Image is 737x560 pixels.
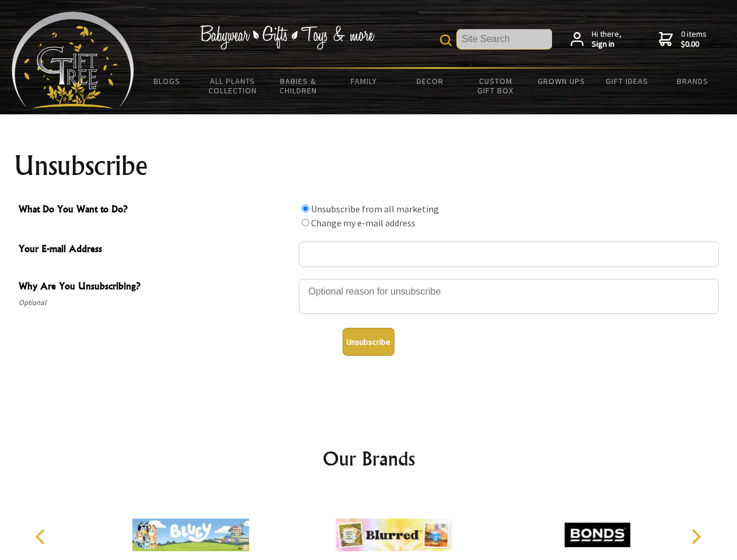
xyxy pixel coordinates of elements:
[571,29,621,50] a: Hi there,Sign in
[457,29,552,49] input: Site Search
[299,242,719,267] input: Your E-mail Address
[343,328,394,356] button: Unsubscribe
[528,69,594,93] a: Grown Ups
[299,279,719,314] textarea: Why Are You Unsubscribing?
[463,69,529,103] a: Custom Gift Box
[19,296,293,310] span: Optional
[440,34,452,46] img: product search
[592,29,621,50] span: Hi there,
[311,217,415,229] label: Change my e-mail address
[397,69,463,93] a: Decor
[660,69,726,93] a: Brands
[19,242,293,258] span: Your E-mail Address
[683,524,708,549] button: Next
[302,219,309,226] input: What Do You Want to Do?
[331,69,397,93] a: Family
[14,152,724,180] h1: Unsubscribe
[302,205,309,212] input: What Do You Want to Do?
[12,12,134,108] img: Babyware - Gifts - Toys and more...
[23,444,714,473] h2: Our Brands
[659,29,707,50] a: 0 items$0.00
[200,69,266,103] a: All Plants Collection
[592,39,621,50] strong: Sign in
[266,69,331,103] a: Babies & Children
[200,25,375,50] img: Babywear - Gifts - Toys & more
[19,202,293,219] span: What Do You Want to Do?
[311,203,439,215] label: Unsubscribe from all marketing
[594,69,660,93] a: Gift Ideas
[681,29,707,50] span: 0 items
[19,279,293,296] span: Why Are You Unsubscribing?
[681,39,707,50] strong: $0.00
[29,524,55,549] button: Previous
[134,69,200,93] a: BLOGS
